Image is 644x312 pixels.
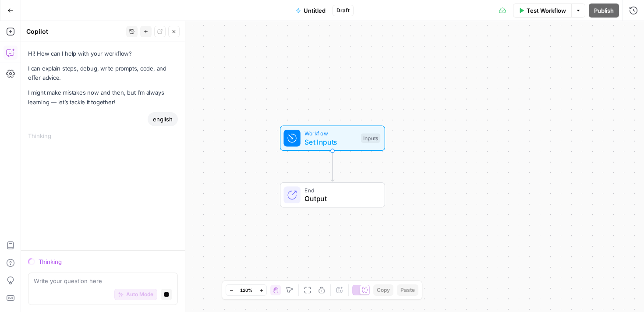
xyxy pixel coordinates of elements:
div: WorkflowSet InputsInputs [251,125,414,151]
div: english [148,112,178,126]
span: End [304,186,376,194]
p: I might make mistakes now and then, but I’m always learning — let’s tackle it together! [28,88,178,106]
span: Publish [594,6,614,15]
div: Thinking [28,131,178,140]
div: Inputs [361,133,380,143]
span: Copy [377,286,390,294]
button: Test Workflow [513,4,571,18]
button: Untitled [290,4,331,18]
span: 120% [240,287,252,294]
p: Hi! How can I help with your workflow? [28,49,178,58]
span: Auto Mode [126,291,153,298]
span: Paste [400,286,415,294]
span: Workflow [304,129,357,138]
button: Copy [373,284,393,296]
span: Test Workflow [527,6,566,15]
span: Untitled [304,6,326,15]
div: EndOutput [251,182,414,208]
span: Draft [336,7,350,14]
div: Thinking [39,257,178,266]
button: Publish [589,4,619,18]
g: Edge from start to end [331,151,334,181]
button: Auto Mode [114,289,157,300]
span: Set Inputs [304,137,357,147]
span: Output [304,193,376,204]
div: ... [51,131,57,140]
div: Copilot [26,27,124,36]
button: Paste [397,284,418,296]
p: I can explain steps, debug, write prompts, code, and offer advice. [28,64,178,82]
